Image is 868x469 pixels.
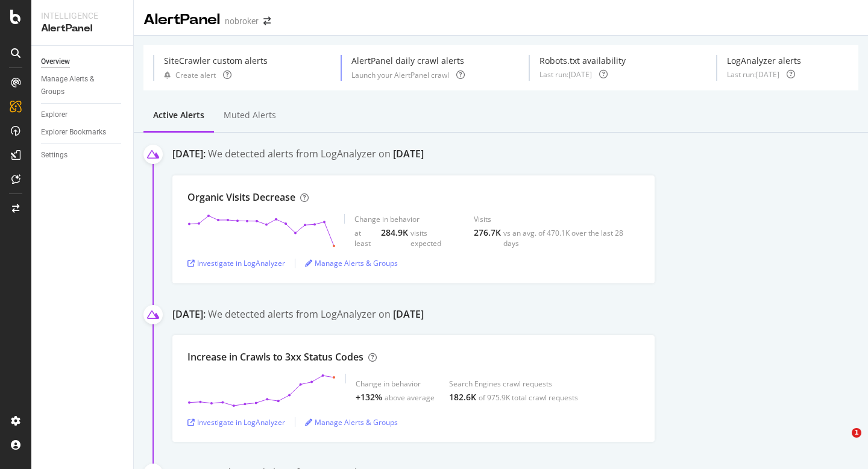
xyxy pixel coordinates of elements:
[727,55,801,67] div: LogAnalyzer alerts
[187,190,295,204] div: Organic Visits Decrease
[172,147,206,163] div: [DATE]:
[410,228,459,248] div: visits expected
[474,227,501,239] div: 276.7K
[474,214,640,224] div: Visits
[41,149,125,162] a: Settings
[305,254,398,273] button: Manage Alerts & Groups
[187,258,285,268] a: Investigate in LogAnalyzer
[41,126,125,139] a: Explorer Bookmarks
[852,428,861,438] span: 1
[305,412,398,432] button: Manage Alerts & Groups
[41,126,106,139] div: Explorer Bookmarks
[41,109,68,121] div: Explorer
[356,391,382,403] div: +132%
[827,428,856,457] iframe: Intercom live chat
[41,149,68,162] div: Settings
[41,10,124,22] div: Intelligence
[41,55,70,68] div: Overview
[153,109,204,121] div: Active alerts
[351,55,465,67] div: AlertPanel daily crawl alerts
[225,15,259,27] div: nobroker
[208,307,424,324] div: We detected alerts from LogAnalyzer on
[393,307,424,321] div: [DATE]
[41,109,125,121] a: Explorer
[164,55,268,67] div: SiteCrawler custom alerts
[393,147,424,161] div: [DATE]
[356,379,435,389] div: Change in behavior
[539,69,592,80] div: Last run: [DATE]
[263,17,271,25] div: arrow-right-arrow-left
[305,258,398,268] a: Manage Alerts & Groups
[172,307,206,324] div: [DATE]:
[351,70,449,80] div: Launch your AlertPanel crawl
[187,417,285,427] a: Investigate in LogAnalyzer
[354,228,379,248] div: at least
[727,69,779,80] div: Last run: [DATE]
[187,350,363,364] div: Increase in Crawls to 3xx Status Codes
[41,73,125,98] a: Manage Alerts & Groups
[224,109,276,121] div: Muted alerts
[175,70,216,80] div: Create alert
[539,55,626,67] div: Robots.txt availability
[354,214,459,224] div: Change in behavior
[305,417,398,427] a: Manage Alerts & Groups
[449,391,476,403] div: 182.6K
[479,392,578,403] div: of 975.9K total crawl requests
[187,254,285,273] button: Investigate in LogAnalyzer
[208,147,424,163] div: We detected alerts from LogAnalyzer on
[351,69,449,81] button: Launch your AlertPanel crawl
[503,228,640,248] div: vs an avg. of 470.1K over the last 28 days
[187,412,285,432] button: Investigate in LogAnalyzer
[449,379,578,389] div: Search Engines crawl requests
[41,22,124,36] div: AlertPanel
[143,10,220,30] div: AlertPanel
[41,73,113,98] div: Manage Alerts & Groups
[164,69,216,81] button: Create alert
[41,55,125,68] a: Overview
[385,392,435,403] div: above average
[381,227,408,239] div: 284.9K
